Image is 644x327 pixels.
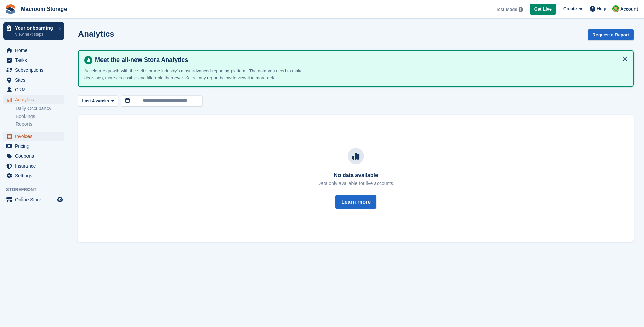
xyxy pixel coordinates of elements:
[78,95,118,106] button: Last 4 weeks
[15,195,56,204] span: Online Store
[78,29,114,38] h2: Analytics
[16,113,64,120] a: Bookings
[588,29,634,40] button: Request a Report
[5,4,16,14] img: stora-icon-8386f47178a22dfd0bd8f6a31ec36ba5ce8667c1dd55bd0f319d3a0aa187defe.svg
[15,25,55,30] p: Your onboarding
[3,195,64,204] a: menu
[16,105,64,112] a: Daily Occupancy
[15,171,56,180] span: Settings
[15,132,56,141] span: Invoices
[15,161,56,171] span: Insurance
[3,171,64,180] a: menu
[15,65,56,75] span: Subscriptions
[15,75,56,85] span: Sites
[15,151,56,161] span: Coupons
[534,6,552,13] span: Get Live
[3,85,64,94] a: menu
[3,55,64,65] a: menu
[597,5,606,12] span: Help
[3,65,64,75] a: menu
[15,141,56,151] span: Pricing
[563,5,577,12] span: Create
[620,6,638,13] span: Account
[317,180,394,187] p: Data only available for live accounts.
[18,3,70,15] a: Macroom Storage
[56,195,64,204] a: Preview store
[3,132,64,141] a: menu
[335,195,376,209] button: Learn more
[3,46,64,55] a: menu
[3,75,64,85] a: menu
[16,121,64,127] a: Reports
[317,172,394,178] h3: No data available
[612,5,619,12] img: Hugh McG
[519,7,523,12] img: icon-info-grey-7440780725fd019a000dd9b08b2336e03edf1995a4989e88bcd33f0948082b44.svg
[84,68,322,81] p: Accelerate growth with the self storage industry's most advanced reporting platform. The data you...
[82,98,109,104] span: Last 4 weeks
[3,141,64,151] a: menu
[6,186,68,193] span: Storefront
[3,161,64,171] a: menu
[3,22,64,40] a: Your onboarding View next steps
[15,31,55,37] p: View next steps
[530,4,556,15] a: Get Live
[92,56,628,64] h4: Meet the all-new Stora Analytics
[15,55,56,65] span: Tasks
[15,46,56,55] span: Home
[15,95,56,104] span: Analytics
[3,151,64,161] a: menu
[496,6,517,13] span: Test Mode
[15,85,56,94] span: CRM
[3,95,64,104] a: menu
